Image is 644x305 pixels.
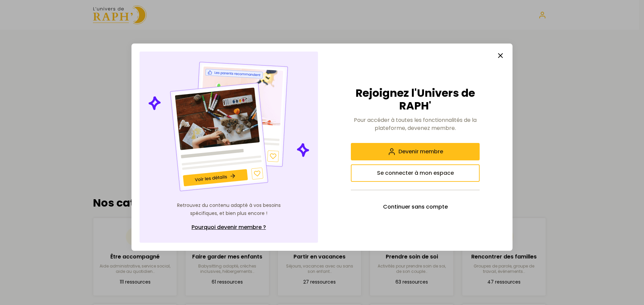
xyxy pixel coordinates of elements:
[175,202,282,218] p: Retrouvez du contenu adapté à vos besoins spécifiques, et bien plus encore !
[351,143,480,160] button: Devenir membre
[175,220,282,235] a: Pourquoi devenir membre ?
[351,164,480,182] button: Se connecter à mon espace
[192,223,266,231] span: Pourquoi devenir membre ?
[351,87,480,112] h2: Rejoignez l'Univers de RAPH'
[383,203,448,211] span: Continuer sans compte
[351,198,480,216] button: Continuer sans compte
[398,148,443,156] span: Devenir membre
[147,60,311,194] img: Illustration de contenu personnalisé
[377,169,454,177] span: Se connecter à mon espace
[351,116,480,132] p: Pour accéder à toutes les fonctionnalités de la plateforme, devenez membre.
